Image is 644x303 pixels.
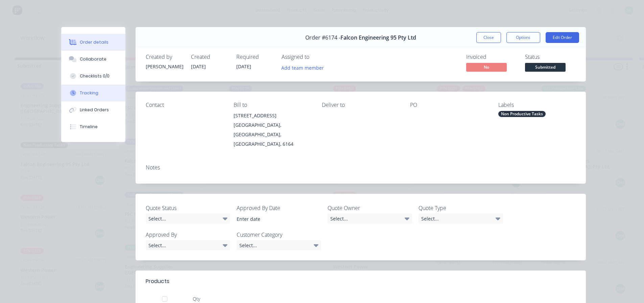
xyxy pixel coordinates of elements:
[191,54,228,60] div: Created
[419,213,503,224] div: Select...
[146,240,230,250] div: Select...
[146,63,183,70] div: [PERSON_NAME]
[61,68,125,85] button: Checklists 0/0
[146,102,223,108] div: Contact
[466,54,517,60] div: Invoiced
[80,73,110,79] div: Checklists 0/0
[146,164,576,171] div: Notes
[232,214,316,224] input: Enter date
[237,240,321,250] div: Select...
[234,111,311,149] div: [STREET_ADDRESS][GEOGRAPHIC_DATA], [GEOGRAPHIC_DATA], [GEOGRAPHIC_DATA], 6164
[61,85,125,101] button: Tracking
[525,54,576,60] div: Status
[146,277,169,285] div: Products
[506,32,540,43] button: Options
[305,34,340,41] span: Order #6174 -
[80,56,106,62] div: Collaborate
[80,90,98,96] div: Tracking
[61,118,125,135] button: Timeline
[498,102,576,108] div: Labels
[61,101,125,118] button: Linked Orders
[80,107,109,113] div: Linked Orders
[340,34,416,41] span: Falcon Engineering 95 Pty Ltd
[234,120,311,149] div: [GEOGRAPHIC_DATA], [GEOGRAPHIC_DATA], [GEOGRAPHIC_DATA], 6164
[234,111,311,120] div: [STREET_ADDRESS]
[278,63,327,72] button: Add team member
[236,63,251,70] span: [DATE]
[61,51,125,68] button: Collaborate
[236,54,273,60] div: Required
[328,204,412,212] label: Quote Owner
[525,63,566,73] button: Submitted
[146,54,183,60] div: Created by
[328,213,412,224] div: Select...
[546,32,579,43] button: Edit Order
[419,204,503,212] label: Quote Type
[466,63,507,71] span: No
[146,231,230,239] label: Approved By
[146,213,230,224] div: Select...
[525,63,566,71] span: Submitted
[322,102,399,108] div: Deliver to
[282,54,349,60] div: Assigned to
[282,63,328,72] button: Add team member
[476,32,501,43] button: Close
[237,231,321,239] label: Customer Category
[146,204,230,212] label: Quote Status
[61,34,125,51] button: Order details
[191,63,206,70] span: [DATE]
[234,102,311,108] div: Bill to
[410,102,487,108] div: PO
[237,204,321,212] label: Approved By Date
[80,39,109,45] div: Order details
[498,111,546,117] div: Non Productive Tasks
[80,124,98,130] div: Timeline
